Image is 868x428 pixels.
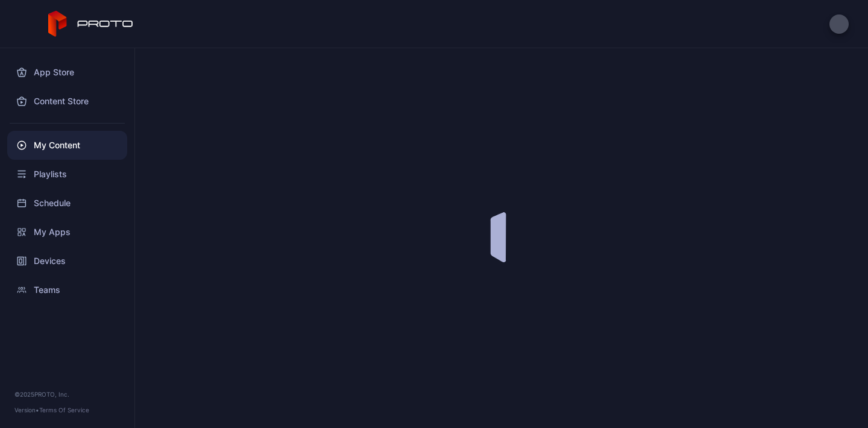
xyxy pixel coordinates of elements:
[7,218,127,247] a: My Apps
[39,406,89,414] a: Terms Of Service
[14,406,39,414] span: Version •
[7,275,127,304] a: Teams
[7,131,127,160] a: My Content
[7,189,127,218] a: Schedule
[14,389,120,399] div: © 2025 PROTO, Inc.
[7,160,127,189] a: Playlists
[7,247,127,275] a: Devices
[7,87,127,116] a: Content Store
[7,58,127,87] a: App Store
